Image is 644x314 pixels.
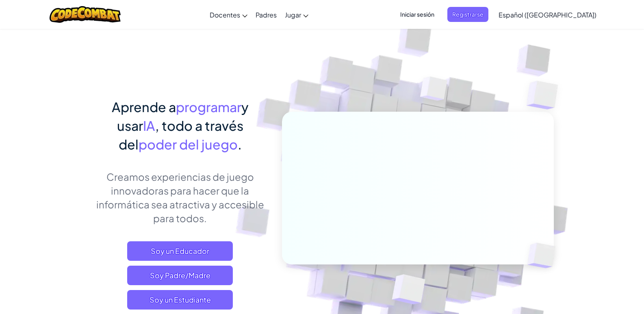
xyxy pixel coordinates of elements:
a: Español ([GEOGRAPHIC_DATA]) [494,4,601,26]
img: Overlap cubes [510,61,581,130]
span: Aprende a [112,99,176,115]
img: Overlap cubes [405,61,463,121]
span: . [238,136,242,152]
a: Soy un Educador [127,241,233,261]
img: CodeCombat logo [50,6,121,23]
img: Overlap cubes [514,226,575,285]
p: Creamos experiencias de juego innovadoras para hacer que la informática sea atractiva y accesible... [91,170,270,225]
a: Soy Padre/Madre [127,266,233,285]
span: Docentes [210,11,240,19]
span: Español ([GEOGRAPHIC_DATA]) [499,11,596,19]
span: programar [176,99,241,115]
button: Iniciar sesión [395,7,439,22]
a: Docentes [206,4,252,26]
span: poder del juego [139,136,238,152]
a: Jugar [281,4,312,26]
span: IA [143,117,155,134]
button: Registrarse [447,7,488,22]
a: Padres [252,4,281,26]
span: Jugar [285,11,301,19]
span: , todo a través del [119,117,243,152]
button: Soy un Estudiante [127,290,233,310]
